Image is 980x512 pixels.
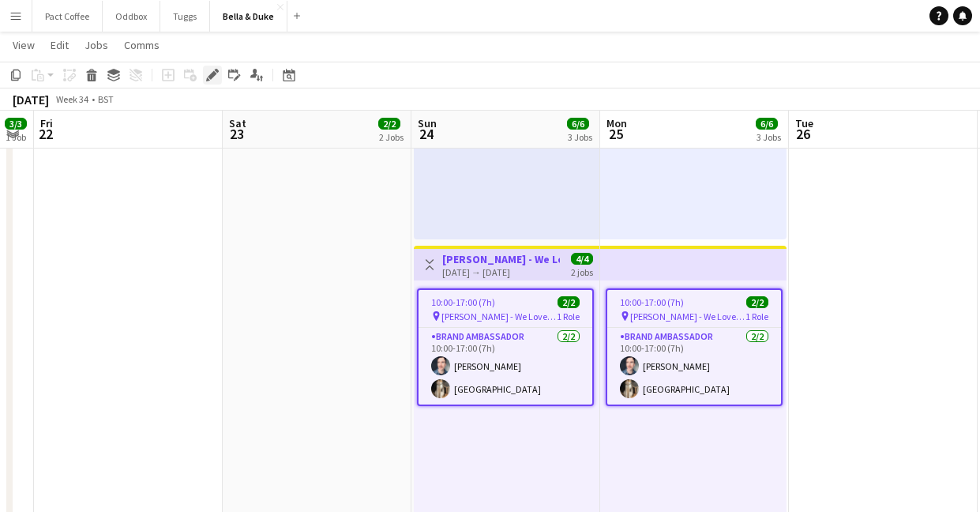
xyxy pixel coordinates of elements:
span: 22 [38,125,53,143]
span: 24 [415,125,437,143]
a: Jobs [78,35,115,55]
div: 2 Jobs [379,131,404,143]
div: [DATE] [13,92,49,107]
app-job-card: 10:00-17:00 (7h)2/2 [PERSON_NAME] - We Love Dogs - Kent Country1 RoleBrand Ambassador2/210:00-17:... [417,288,594,406]
span: 3/3 [5,118,27,130]
div: 1 Job [6,131,26,143]
div: 2 jobs [571,265,593,278]
a: Edit [44,35,75,55]
span: 6/6 [756,118,778,130]
span: 26 [793,125,813,143]
span: Sat [229,116,246,130]
span: [PERSON_NAME] - We Love Dogs - Kent Country [630,311,745,322]
button: Pact Coffee [32,1,103,32]
div: [DATE] → [DATE] [442,266,560,278]
span: [PERSON_NAME] - We Love Dogs - Kent Country [441,311,557,322]
app-card-role: Brand Ambassador2/210:00-17:00 (7h)[PERSON_NAME][GEOGRAPHIC_DATA] [419,328,592,405]
div: 3 Jobs [757,131,781,143]
a: View [6,35,41,55]
span: Comms [124,38,160,52]
div: BST [98,93,114,105]
span: 10:00-17:00 (7h) [431,296,495,308]
button: Tuggs [160,1,210,32]
app-job-card: 10:00-17:00 (7h)2/2 [PERSON_NAME] - We Love Dogs - Kent Country1 RoleBrand Ambassador2/210:00-17:... [606,288,783,406]
span: 2/2 [378,118,400,130]
span: Edit [51,38,69,52]
span: Week 34 [52,93,92,105]
span: Sun [418,116,437,130]
span: View [13,38,35,52]
h3: [PERSON_NAME] - We Love Dogs - Kent Country [442,252,560,266]
span: 10:00-17:00 (7h) [620,296,684,308]
span: 23 [227,125,246,143]
span: 2/2 [746,296,768,308]
span: 6/6 [567,118,589,130]
span: Mon [606,116,627,130]
app-card-role: Brand Ambassador2/210:00-17:00 (7h)[PERSON_NAME][GEOGRAPHIC_DATA] [607,328,781,405]
span: 1 Role [557,311,580,322]
span: Jobs [84,38,108,52]
span: Fri [40,116,53,130]
div: 3 Jobs [568,131,592,143]
span: 4/4 [571,253,593,265]
button: Oddbox [103,1,160,32]
span: 2/2 [558,296,580,308]
span: 1 Role [745,311,768,322]
button: Bella & Duke [210,1,287,32]
span: Tue [795,116,813,130]
span: 25 [604,125,627,143]
a: Comms [118,35,166,55]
